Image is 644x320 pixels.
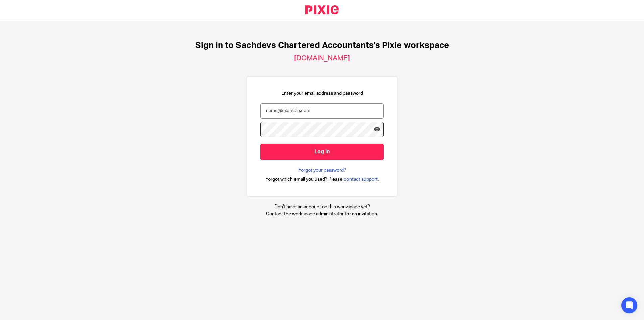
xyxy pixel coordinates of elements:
[266,203,378,210] p: Don't have an account on this workspace yet?
[266,211,378,217] p: Contact the workspace administrator for an invitation.
[294,54,350,63] h2: [DOMAIN_NAME]
[195,40,449,51] h1: Sign in to Sachdevs Chartered Accountants's Pixie workspace
[265,176,342,183] span: Forgot which email you used? Please
[260,144,384,160] input: Log in
[298,167,346,174] a: Forgot your password?
[260,103,384,119] input: name@example.com
[344,176,378,183] span: contact support
[265,175,379,183] div: .
[281,90,363,97] p: Enter your email address and password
